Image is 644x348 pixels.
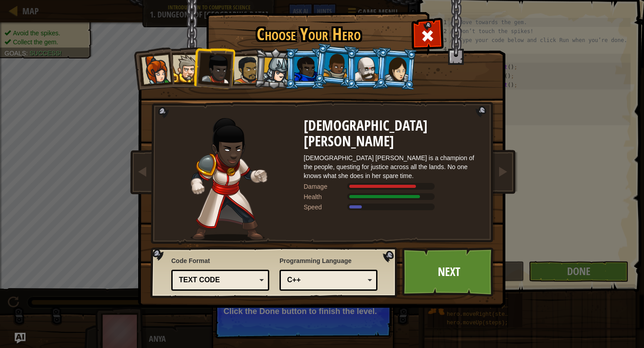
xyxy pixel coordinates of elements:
li: Arryn Stonewall [313,43,357,88]
span: Programming Language [280,256,377,265]
div: Speed [304,203,348,212]
div: Damage [304,182,348,191]
div: [DEMOGRAPHIC_DATA] [PERSON_NAME] is a champion of the people, questing for justice across all the... [304,153,483,180]
li: Gordon the Stalwart [285,48,325,89]
li: Sir Tharin Thunderfist [163,47,203,88]
h1: Choose Your Hero [208,25,409,44]
img: champion-pose.png [191,118,267,241]
li: Captain Anya Weston [131,47,175,90]
li: Alejandro the Duelist [224,48,265,89]
div: Gains 140% of listed Warrior armor health. [304,192,483,201]
div: Deals 120% of listed Warrior weapon damage. [304,182,483,191]
span: Code Format [171,256,269,265]
li: Hattori Hanzō [254,47,296,90]
div: Moves at 6 meters per second. [304,203,483,212]
li: Okar Stompfoot [346,48,386,89]
img: language-selector-background.png [150,247,400,298]
div: Text code [179,275,256,285]
h2: [DEMOGRAPHIC_DATA] [PERSON_NAME] [304,118,483,149]
li: Lady Ida Justheart [192,45,236,89]
div: C++ [287,275,364,285]
li: Illia Shieldsmith [375,47,418,90]
div: Health [304,192,348,201]
a: Next [402,247,496,297]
